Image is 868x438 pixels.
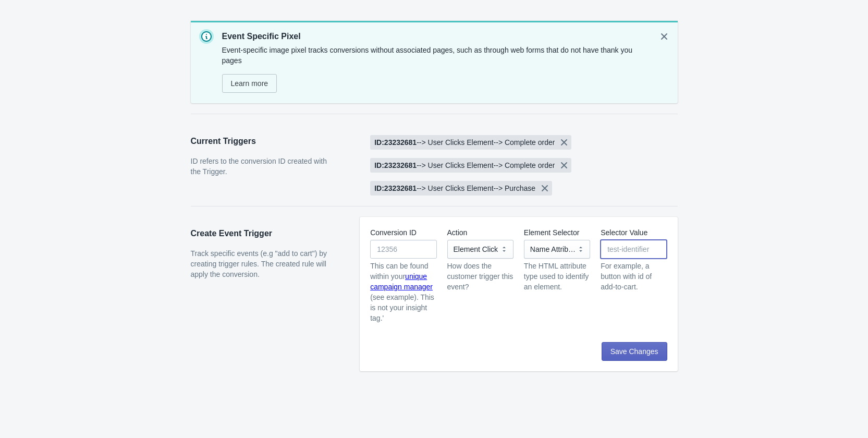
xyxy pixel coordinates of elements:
[374,138,417,147] b: ID: 23232681
[601,240,667,259] input: test-identifier
[374,183,535,193] span: [object Object], -->, ,User Clicks Element, -->, ,Purchase
[374,161,417,169] b: ID: 23232681
[524,227,580,238] label: Element Selector
[374,160,555,171] span: [object Object], -->, ,User Clicks Element, -->, ,Complete order
[447,261,514,292] div: How does the customer trigger this event?
[370,240,436,259] input: 12356
[222,30,649,43] p: Event Specific Pixel
[610,347,658,356] span: Save Changes
[191,135,339,148] h2: Current Triggers
[602,342,667,361] button: Save Changes
[222,45,649,66] p: Event-specific image pixel tracks conversions without associated pages, such as through web forms...
[370,261,436,323] p: This can be found within your (see example). This is not your insight tag.'
[524,261,590,292] div: The HTML attribute type used to identify an element.
[222,74,277,93] a: Learn more
[191,156,339,177] p: ID refers to the conversion ID created with the Trigger.
[601,261,667,292] div: For example, a button with id of add-to-cart.
[370,227,417,238] label: Conversion ID
[601,227,647,238] label: Selector Value
[557,135,571,150] button: Remove [object Object], -->, ,User Clicks Element, -->, ,Complete order
[191,227,339,240] h2: Create Event Trigger
[537,181,552,196] button: Remove [object Object], -->, ,User Clicks Element, -->, ,Purchase
[655,27,674,46] button: Dismiss notification
[374,184,417,192] b: ID: 23232681
[231,79,268,88] span: Learn more
[374,137,555,148] span: [object Object], -->, ,User Clicks Element, -->, ,Complete order
[191,248,339,279] p: Track specific events (e.g "add to cart") by creating trigger rules. The created rule will apply ...
[557,158,571,173] button: Remove [object Object], -->, ,User Clicks Element, -->, ,Complete order
[447,227,468,238] label: Action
